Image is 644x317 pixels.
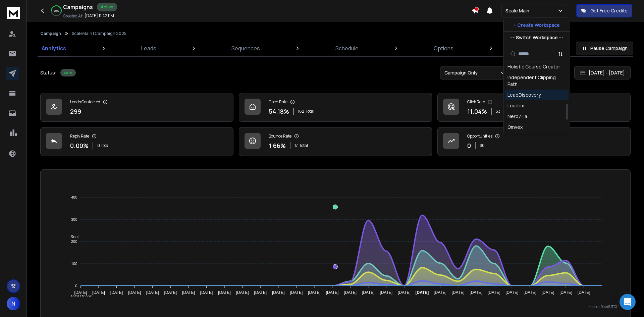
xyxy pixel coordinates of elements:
[236,290,249,295] tspan: [DATE]
[298,109,304,114] span: 162
[335,44,359,52] p: Schedule
[60,69,76,76] div: Active
[239,93,432,122] a: Open Rate54.18%162Total
[269,141,286,150] p: 1.66 %
[554,47,567,61] button: Sort by Sort A-Z
[578,290,590,295] tspan: [DATE]
[70,99,100,105] p: Leads Contacted
[269,99,287,105] p: Open Rate
[85,13,114,18] p: [DATE] 11:42 PM
[362,290,375,295] tspan: [DATE]
[239,127,432,156] a: Bounce Rate1.66%17Total
[299,143,308,148] span: Total
[294,143,298,148] span: 17
[40,69,56,76] p: Status:
[416,290,429,295] tspan: [DATE]
[506,290,519,295] tspan: [DATE]
[480,143,485,148] p: $ 0
[542,290,554,295] tspan: [DATE]
[7,297,20,310] button: N
[620,294,636,310] div: Open Intercom Messenger
[137,40,160,56] a: Leads
[218,290,231,295] tspan: [DATE]
[560,290,573,295] tspan: [DATE]
[42,44,66,52] p: Analytics
[65,234,79,239] span: Sent
[380,290,393,295] tspan: [DATE]
[40,93,233,122] a: Leads Contacted299
[574,66,631,80] button: [DATE] - [DATE]
[496,109,500,114] span: 33
[576,4,632,17] button: Get Free Credits
[398,290,411,295] tspan: [DATE]
[71,195,77,199] tspan: 400
[269,107,289,116] p: 54.18 %
[51,304,620,309] p: x-axis : Date(UTC)
[40,127,233,156] a: Reply Rate0.00%0 Total
[510,34,563,41] p: --- Switch Workspace ---
[507,102,524,109] div: Leadex
[141,44,156,52] p: Leads
[182,290,195,295] tspan: [DATE]
[54,9,59,13] p: 58 %
[507,74,566,88] div: Independent Clipping Path
[290,290,303,295] tspan: [DATE]
[92,290,105,295] tspan: [DATE]
[254,290,267,295] tspan: [DATE]
[97,3,117,11] div: Active
[507,63,560,70] div: Holistic Course Creator
[146,290,159,295] tspan: [DATE]
[434,44,453,52] p: Options
[70,134,89,139] p: Reply Rate
[505,7,532,14] p: Scale Main
[110,290,123,295] tspan: [DATE]
[63,13,83,19] p: Created At:
[75,284,77,288] tspan: 0
[72,31,126,36] p: ScaleMain | Campaign 2025
[467,134,492,139] p: Opportunities
[467,107,487,116] p: 11.04 %
[74,290,87,295] tspan: [DATE]
[514,22,560,29] p: + Create Workspace
[71,217,77,221] tspan: 300
[272,290,285,295] tspan: [DATE]
[308,290,321,295] tspan: [DATE]
[524,290,536,295] tspan: [DATE]
[430,40,458,56] a: Options
[227,40,264,56] a: Sequences
[269,134,291,139] p: Bounce Rate
[306,109,314,114] span: Total
[507,124,523,130] div: Omvex
[38,40,70,56] a: Analytics
[70,141,89,150] p: 0.00 %
[326,290,339,295] tspan: [DATE]
[444,69,480,76] p: Campaign Only
[452,290,465,295] tspan: [DATE]
[71,240,77,244] tspan: 200
[65,294,92,299] span: Total Opens
[502,109,511,114] span: Total
[467,99,485,105] p: Click Rate
[590,7,628,14] p: Get Free Credits
[70,107,81,116] p: 299
[97,143,109,148] p: 0 Total
[164,290,177,295] tspan: [DATE]
[344,290,357,295] tspan: [DATE]
[128,290,141,295] tspan: [DATE]
[63,3,93,11] h1: Campaigns
[467,141,471,150] p: 0
[40,31,61,36] button: Campaign
[71,262,77,266] tspan: 100
[576,42,633,55] button: Pause Campaign
[434,290,446,295] tspan: [DATE]
[437,93,631,122] a: Click Rate11.04%33Total
[470,290,483,295] tspan: [DATE]
[507,113,527,120] div: NerdZilla
[507,92,541,98] div: LeadDiscovery
[488,290,500,295] tspan: [DATE]
[7,7,20,19] img: logo
[331,40,363,56] a: Schedule
[503,19,570,31] button: + Create Workspace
